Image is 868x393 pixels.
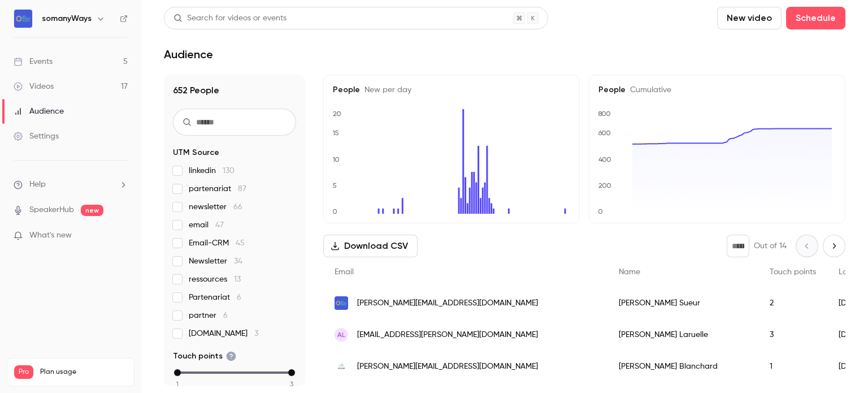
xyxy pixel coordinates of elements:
div: [PERSON_NAME] Laruelle [607,319,758,351]
span: partner [189,310,228,321]
span: linkedin [189,165,235,176]
span: partenariat [189,183,246,195]
span: AL [337,330,345,340]
span: New per day [360,86,411,94]
div: Settings [14,131,59,142]
text: 20 [333,110,341,118]
text: 15 [332,129,339,137]
span: email [189,219,224,231]
span: Touch points [173,351,236,362]
h5: People [333,84,570,96]
button: Next page [823,235,845,257]
span: [PERSON_NAME][EMAIL_ADDRESS][DOMAIN_NAME] [357,297,538,309]
text: 800 [598,110,611,118]
span: [DOMAIN_NAME] [189,328,258,339]
span: 66 [233,203,242,211]
text: 10 [332,156,340,163]
div: Videos [14,81,54,92]
text: 200 [598,182,611,189]
span: What's new [29,230,72,241]
text: 0 [598,208,603,215]
span: Touch points [770,268,816,276]
div: max [288,369,295,376]
div: Audience [14,106,64,117]
span: Plan usage [40,368,127,377]
span: Email [335,268,354,276]
span: Email-CRM [189,237,245,249]
h1: 652 People [173,84,296,97]
text: 5 [332,182,337,189]
text: 0 [332,208,337,215]
span: UTM Source [173,147,219,158]
div: Events [14,56,53,67]
span: Newsletter [189,256,242,267]
img: anthropi.fr [335,360,348,373]
span: 1 [176,379,179,389]
span: 6 [223,312,228,319]
span: newsletter [189,201,242,213]
span: new [81,205,103,216]
span: 130 [223,167,235,175]
img: somanyways.co [335,296,348,310]
div: 1 [758,351,827,382]
button: New video [717,7,782,29]
span: ressources [189,274,241,285]
div: [PERSON_NAME] Blanchard [607,351,758,382]
span: 6 [237,293,241,301]
button: Schedule [786,7,845,29]
span: 3 [254,330,258,338]
span: [PERSON_NAME][EMAIL_ADDRESS][DOMAIN_NAME] [357,361,538,373]
span: Name [619,268,640,276]
h1: Audience [164,47,213,61]
span: 3 [290,379,293,389]
div: Search for videos or events [173,12,287,24]
div: [PERSON_NAME] Sueur [607,287,758,319]
span: [EMAIL_ADDRESS][PERSON_NAME][DOMAIN_NAME] [357,329,538,341]
span: 87 [238,185,246,193]
span: 34 [234,257,242,265]
text: 400 [598,156,611,163]
span: 45 [236,239,245,247]
span: Help [29,179,46,191]
button: Download CSV [323,235,418,257]
div: min [174,369,181,376]
div: 3 [758,319,827,351]
span: Pro [14,365,33,379]
span: Cumulative [626,86,671,94]
span: 13 [234,275,241,283]
text: 600 [598,129,611,137]
a: SpeakerHub [29,204,74,216]
li: help-dropdown-opener [14,179,128,191]
p: Out of 14 [754,240,787,252]
img: somanyWays [14,10,32,28]
h5: People [598,84,836,96]
h6: somanyWays [42,13,92,24]
span: 47 [215,221,224,229]
div: 2 [758,287,827,319]
span: Partenariat [189,292,241,303]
